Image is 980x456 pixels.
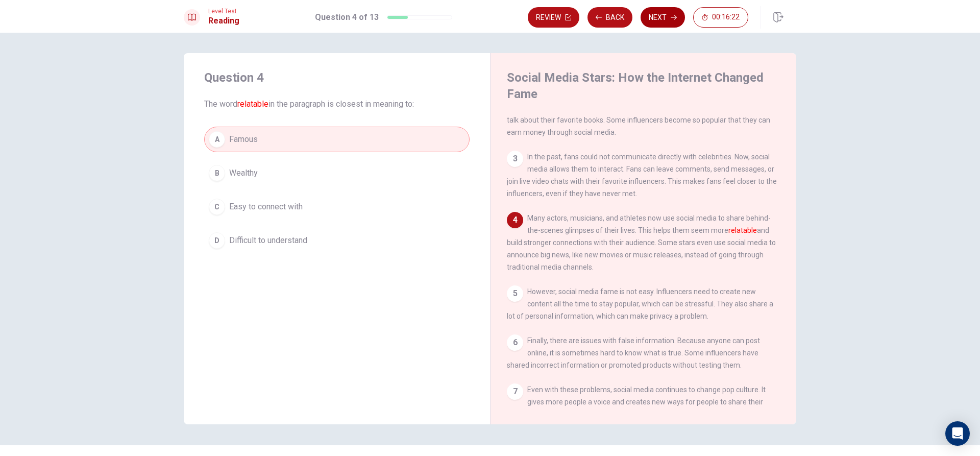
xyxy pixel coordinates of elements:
button: Back [587,7,632,28]
span: Level Test [208,8,239,15]
button: Next [641,7,685,28]
h4: Question 4 [204,69,470,86]
button: 00:16:22 [693,7,748,28]
font: relatable [237,99,268,109]
span: Many actors, musicians, and athletes now use social media to share behind-the-scenes glimpses of ... [507,214,776,271]
button: Review [528,7,579,28]
h4: Social Media Stars: How the Internet Changed Fame [507,69,777,102]
div: Open Intercom Messenger [945,421,970,446]
button: CEasy to connect with [204,194,470,220]
span: Wealthy [229,167,258,179]
span: Even with these problems, social media continues to change pop culture. It gives more people a vo... [507,386,777,430]
button: BWealthy [204,160,470,186]
h1: Question 4 of 13 [315,11,379,23]
span: Easy to connect with [229,201,303,213]
button: DDifficult to understand [204,228,470,253]
h1: Reading [208,15,239,27]
span: The word in the paragraph is closest in meaning to: [204,98,470,110]
button: AFamous [204,127,470,152]
font: relatable [728,226,757,234]
div: B [209,165,225,181]
span: Difficult to understand [229,234,307,247]
span: In the past, fans could not communicate directly with celebrities. Now, social media allows them ... [507,153,777,198]
div: 6 [507,334,523,351]
span: 00:16:22 [712,13,740,21]
div: 7 [507,383,523,400]
span: However, social media fame is not easy. Influencers need to create new content all the time to st... [507,287,773,320]
span: Finally, there are issues with false information. Because anyone can post online, it is sometimes... [507,337,760,369]
div: 4 [507,212,523,228]
div: 3 [507,151,523,167]
div: A [209,131,225,148]
div: C [209,199,225,215]
span: Famous [229,133,258,146]
div: 5 [507,285,523,302]
div: D [209,232,225,249]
